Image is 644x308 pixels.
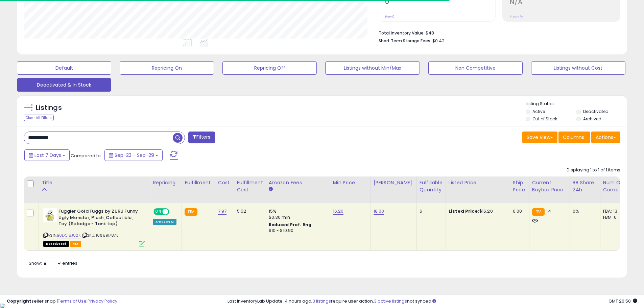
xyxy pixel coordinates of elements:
button: Repricing On [120,61,214,75]
div: FBM: 6 [603,214,625,220]
li: $48 [379,28,615,37]
label: Active [532,109,545,114]
button: Sep-23 - Sep-29 [104,149,163,161]
b: Listed Price: [449,208,479,214]
a: Privacy Policy [88,298,117,304]
div: Clear All Filters [24,115,54,121]
div: 0% [573,208,595,214]
a: B0DC18J82K [57,233,80,238]
span: Sep-23 - Sep-29 [115,152,154,159]
div: Repricing [153,179,179,186]
a: 3 listings [312,298,331,304]
button: Listings without Min/Max [325,61,420,75]
span: Show: entries [29,260,77,266]
button: Non Competitive [428,61,523,75]
b: Short Term Storage Fees: [379,38,431,44]
div: seller snap | | [7,298,117,305]
div: [PERSON_NAME] [374,179,414,186]
small: FBA [185,208,197,216]
span: ON [154,209,163,215]
small: Amazon Fees. [269,186,273,192]
button: Filters [188,132,215,143]
div: 15% [269,208,325,214]
div: $10 - $10.90 [269,228,325,234]
div: 0.00 [513,208,524,214]
label: Deactivated [583,109,609,114]
small: Prev: 0 [385,15,395,19]
span: 2025-10-7 20:50 GMT [609,298,637,304]
span: FBA [70,241,81,247]
button: Deactivated & In Stock [17,78,111,92]
h5: Listings [36,103,62,113]
div: FBA: 13 [603,208,625,214]
label: Out of Stock [532,116,557,122]
div: Min Price [333,179,368,186]
a: 3 active listings [374,298,407,304]
button: Listings without Cost [531,61,625,75]
span: OFF [168,209,179,215]
span: | SKU: 1068917875 [81,233,119,238]
b: Reduced Prof. Rng. [269,222,313,228]
p: Listing States: [526,101,627,107]
div: Ship Price [513,179,526,193]
div: Listed Price [449,179,507,186]
div: Displaying 1 to 1 of 1 items [567,167,620,173]
div: 6 [420,208,440,214]
span: 14 [546,208,551,214]
a: 18.00 [374,208,384,215]
button: Last 7 Days [24,149,70,161]
div: Num of Comp. [603,179,628,193]
span: $0.42 [432,38,445,44]
div: Title [42,179,147,186]
div: 5.52 [237,208,261,214]
div: Fulfillable Quantity [420,179,443,193]
button: Repricing Off [222,61,317,75]
span: Compared to: [71,152,102,159]
div: Amazon AI [153,219,176,225]
a: 16.20 [333,208,344,215]
div: Last InventoryLab Update: 4 hours ago, require user action, not synced. [228,298,637,305]
div: Current Buybox Price [532,179,567,193]
span: Last 7 Days [34,152,61,159]
div: Fulfillment [185,179,212,186]
span: Columns [563,134,584,141]
span: All listings that are unavailable for purchase on Amazon for any reason other than out-of-stock [43,241,69,247]
div: Cost [218,179,231,186]
small: FBA [532,208,545,216]
div: $16.20 [449,208,505,214]
div: Amazon Fees [269,179,327,186]
label: Archived [583,116,601,122]
div: ASIN: [43,208,145,246]
div: Fulfillment Cost [237,179,263,193]
div: $0.30 min [269,214,325,220]
small: Prev: N/A [510,15,523,19]
b: Total Inventory Value: [379,30,425,36]
button: Default [17,61,111,75]
div: BB Share 24h. [573,179,597,193]
button: Actions [591,132,620,143]
strong: Copyright [7,298,31,304]
button: Save View [522,132,557,143]
b: Fuggler Gold Fuggs by ZURU Funny Ugly Monster, Plush, Collectible, Toy (Splodge - Tank top) [58,208,141,229]
button: Columns [558,132,590,143]
a: Terms of Use [58,298,87,304]
img: 31uSGwfdW6L._SL40_.jpg [43,208,57,222]
a: 7.97 [218,208,227,215]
